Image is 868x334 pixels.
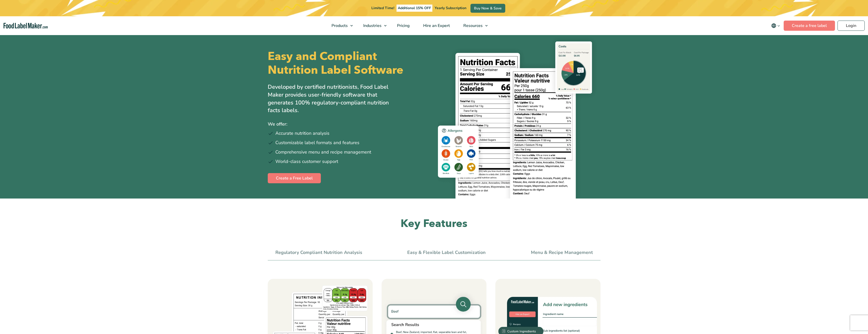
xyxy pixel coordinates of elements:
[390,16,415,35] a: Pricing
[325,16,355,35] a: Products
[397,5,432,12] span: Additional 15% OFF
[268,83,400,114] p: Developed by certified nutritionists, Food Label Maker provides user-friendly software that gener...
[268,173,321,183] a: Create a Free Label
[275,250,362,255] a: Regulatory Compliant Nutrition Analysis
[435,6,466,10] span: Yearly Subscription
[784,21,835,31] a: Create a free label
[457,16,490,35] a: Resources
[462,23,483,28] span: Resources
[330,23,348,28] span: Products
[275,149,371,156] span: Comprehensive menu and recipe management
[268,50,430,77] h1: Easy and Compliant Nutrition Label Software
[268,217,601,231] h2: Key Features
[531,250,593,255] a: Menu & Recipe Management
[275,139,359,146] span: Customizable label formats and features
[422,23,450,28] span: Hire an Expert
[268,120,430,128] p: We offer:
[470,4,505,13] a: Buy Now & Save
[371,6,394,10] span: Limited Time!
[357,16,389,35] a: Industries
[407,250,486,255] a: Easy & Flexible Label Customization
[275,158,338,165] span: World-class customer support
[417,16,455,35] a: Hire an Expert
[396,23,410,28] span: Pricing
[275,130,329,137] span: Accurate nutrition analysis
[362,23,382,28] span: Industries
[838,21,865,31] a: Login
